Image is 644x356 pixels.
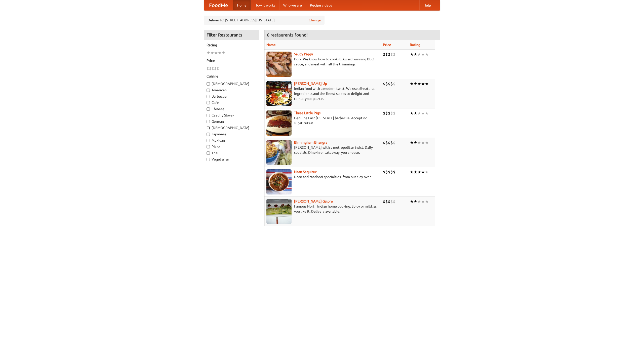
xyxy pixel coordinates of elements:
[266,145,379,155] p: [PERSON_NAME] with a metropolitan twist. Daily specials. Dine-in or takeaway, you choose.
[207,100,256,105] label: Cafe
[383,81,385,87] li: $
[218,50,222,56] li: ★
[417,169,421,175] li: ★
[410,43,420,47] a: Rating
[266,110,292,136] img: littlepigs.jpg
[207,126,210,130] input: [DEMOGRAPHIC_DATA]
[207,107,210,111] input: Chinese
[266,81,292,106] img: curryup.jpg
[383,140,385,145] li: $
[207,74,256,79] h5: Cuisine
[266,199,292,224] img: currygalore.jpg
[421,52,425,57] li: ★
[383,110,385,116] li: $
[207,119,256,124] label: German
[212,66,214,71] li: $
[294,170,316,174] a: Naan Sequitur
[294,140,327,144] a: Birmingham Bhangra
[385,81,388,87] li: $
[425,140,429,145] li: ★
[207,50,210,56] li: ★
[210,50,214,56] li: ★
[425,52,429,57] li: ★
[266,43,276,47] a: Name
[421,140,425,145] li: ★
[207,43,256,48] h5: Rating
[417,110,421,116] li: ★
[417,52,421,57] li: ★
[207,113,256,118] label: Czech / Slovak
[207,151,210,155] input: Thai
[207,94,256,99] label: Barbecue
[207,158,210,161] input: Vegetarian
[425,81,429,87] li: ★
[393,199,395,204] li: $
[388,199,390,204] li: $
[214,50,218,56] li: ★
[207,82,210,86] input: [DEMOGRAPHIC_DATA]
[410,140,414,145] li: ★
[266,140,292,165] img: bhangra.jpg
[266,52,292,77] img: saucy.jpg
[414,169,417,175] li: ★
[388,110,390,116] li: $
[207,138,256,143] label: Mexican
[393,81,395,87] li: $
[414,140,417,145] li: ★
[417,140,421,145] li: ★
[294,52,313,56] a: Saucy Piggy
[390,169,393,175] li: $
[388,81,390,87] li: $
[388,169,390,175] li: $
[390,52,393,57] li: $
[294,111,320,115] a: Three Little Pigs
[393,110,395,116] li: $
[425,199,429,204] li: ★
[207,81,256,86] label: [DEMOGRAPHIC_DATA]
[410,199,414,204] li: ★
[207,145,210,148] input: Pizza
[266,169,292,194] img: naansequitur.jpg
[294,82,327,86] a: [PERSON_NAME] Up
[309,18,321,23] a: Change
[393,169,395,175] li: $
[266,57,379,67] p: Pork. We know how to cook it. Award-winning BBQ sauce, and meat with all the trimmings.
[207,157,256,162] label: Vegetarian
[207,114,210,117] input: Czech / Slovak
[209,66,212,71] li: $
[204,30,259,40] h4: Filter Restaurants
[207,133,210,136] input: Japanese
[294,199,333,203] a: [PERSON_NAME] Galore
[383,43,391,47] a: Price
[390,140,393,145] li: $
[207,88,256,93] label: American
[279,0,306,10] a: Who we are
[207,101,210,104] input: Cafe
[414,199,417,204] li: ★
[207,106,256,111] label: Chinese
[421,110,425,116] li: ★
[417,81,421,87] li: ★
[393,52,395,57] li: $
[306,0,336,10] a: Recipe videos
[383,169,385,175] li: $
[385,110,388,116] li: $
[410,110,414,116] li: ★
[251,0,279,10] a: How it works
[410,81,414,87] li: ★
[204,0,233,10] a: FoodMe
[419,0,435,10] a: Help
[417,199,421,204] li: ★
[421,169,425,175] li: ★
[222,50,225,56] li: ★
[425,110,429,116] li: ★
[388,52,390,57] li: $
[267,32,308,37] ng-pluralize: 6 restaurants found!
[385,140,388,145] li: $
[421,199,425,204] li: ★
[214,66,217,71] li: $
[207,144,256,149] label: Pizza
[385,199,388,204] li: $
